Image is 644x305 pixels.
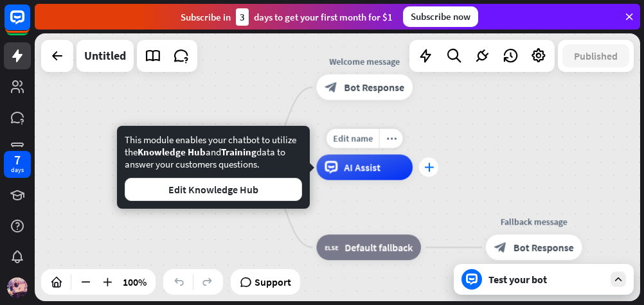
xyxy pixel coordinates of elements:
a: 7 days [4,151,31,178]
i: block_bot_response [494,241,507,254]
div: This module enables your chatbot to utilize the and data to answer your customers questions. [125,134,302,201]
div: Untitled [84,40,126,72]
span: AI Assist [344,161,380,173]
span: Bot Response [514,241,574,254]
div: 7 [14,154,21,166]
div: Fallback message [476,215,592,228]
span: Default fallback [344,241,413,254]
div: Test your bot [488,273,604,286]
div: 3 [236,8,249,26]
span: Bot Response [344,81,404,94]
button: Edit Knowledge Hub [125,178,302,201]
div: Subscribe in days to get your first month for $1 [181,8,393,26]
div: Subscribe now [403,6,478,27]
div: 100% [119,272,150,292]
button: Published [562,44,629,67]
span: Edit name [333,133,373,144]
i: plus [424,162,434,171]
span: Knowledge Hub [138,146,206,158]
button: Open LiveChat chat widget [10,5,49,44]
span: Training [221,146,256,158]
i: block_fallback [325,241,338,254]
i: more_horiz [386,134,397,143]
div: days [11,166,24,175]
span: Support [255,272,291,292]
i: block_bot_response [325,81,337,94]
